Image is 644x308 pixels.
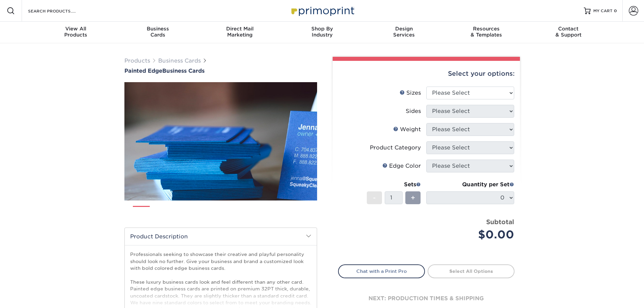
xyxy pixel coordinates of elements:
a: Select All Options [428,264,515,278]
span: Contact [527,26,610,32]
a: Business Cards [158,57,201,64]
img: Business Cards 04 [201,203,218,220]
a: Resources& Templates [445,22,527,43]
div: Select your options: [338,61,515,87]
a: Shop ByIndustry [281,22,363,43]
img: Business Cards 06 [246,203,263,220]
span: Shop By [281,26,363,32]
div: Weight [393,125,421,134]
a: Direct MailMarketing [199,22,281,43]
img: Business Cards 08 [291,203,308,220]
span: - [373,193,376,203]
img: Business Cards 02 [156,203,172,220]
a: BusinessCards [117,22,199,43]
img: Painted Edge 01 [124,45,317,238]
img: Business Cards 07 [269,203,286,220]
div: Products [35,26,117,38]
a: View AllProducts [35,22,117,43]
img: Primoprint [288,3,356,18]
span: + [411,193,415,203]
div: & Support [527,26,610,38]
input: SEARCH PRODUCTS..... [27,7,93,15]
div: Sizes [400,89,421,97]
span: View All [35,26,117,32]
span: Painted Edge [124,68,162,74]
a: Chat with a Print Pro [338,264,425,278]
div: Services [363,26,445,38]
span: Resources [445,26,527,32]
div: Marketing [199,26,281,38]
a: DesignServices [363,22,445,43]
span: Business [117,26,199,32]
div: Sides [406,107,421,115]
strong: Subtotal [486,218,514,226]
a: Contact& Support [527,22,610,43]
div: & Templates [445,26,527,38]
h2: Product Description [125,228,317,245]
img: Business Cards 03 [178,203,195,220]
span: Direct Mail [199,26,281,32]
div: Cards [117,26,199,38]
h1: Business Cards [124,68,317,74]
div: Edge Color [382,162,421,170]
span: 0 [614,8,617,13]
a: Products [124,57,150,64]
span: MY CART [593,8,613,14]
div: $0.00 [431,227,514,243]
div: Sets [367,181,421,189]
div: Quantity per Set [426,181,514,189]
div: Product Category [370,144,421,152]
span: Design [363,26,445,32]
div: Industry [281,26,363,38]
img: Business Cards 01 [133,204,150,220]
a: Painted EdgeBusiness Cards [124,68,317,74]
img: Business Cards 05 [223,203,240,220]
